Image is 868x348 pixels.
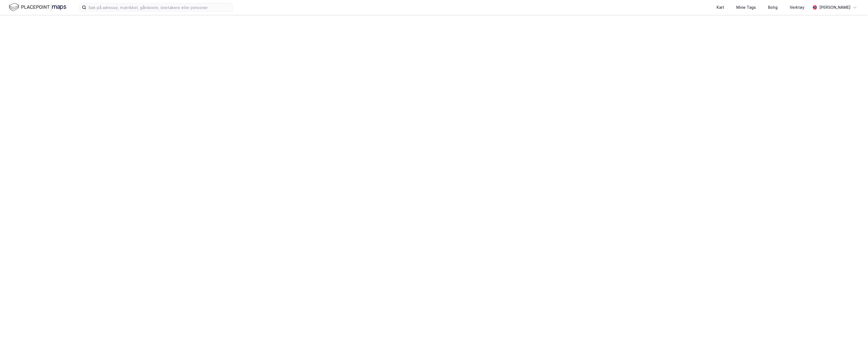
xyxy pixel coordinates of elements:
div: Mine Tags [736,4,756,11]
div: Bolig [768,4,778,11]
img: logo.f888ab2527a4732fd821a326f86c7f29.svg [9,2,66,12]
div: [PERSON_NAME] [819,4,850,11]
input: Søk på adresse, matrikkel, gårdeiere, leietakere eller personer [86,3,233,12]
div: Kart [717,4,724,11]
iframe: Chat Widget [841,322,868,348]
div: Verktøy [790,4,804,11]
